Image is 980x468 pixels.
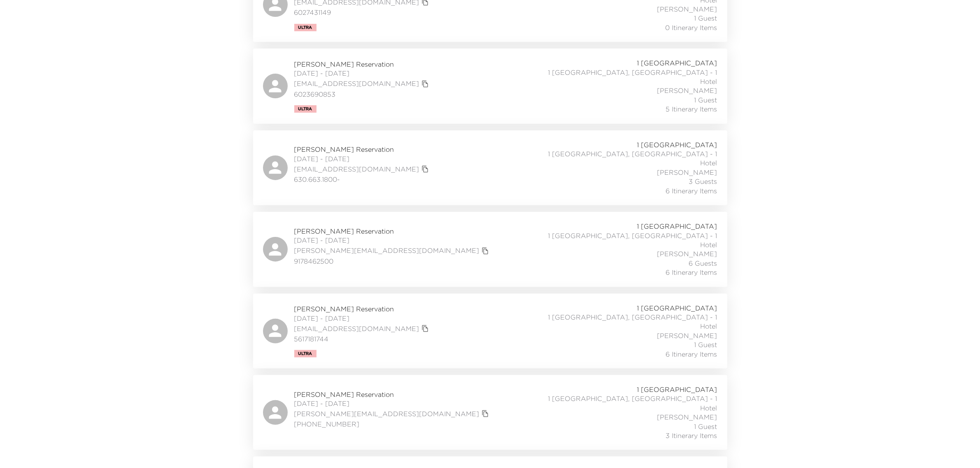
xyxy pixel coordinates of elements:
span: Ultra [298,25,312,30]
span: 1 [GEOGRAPHIC_DATA], [GEOGRAPHIC_DATA] - 1 Hotel [535,313,717,331]
button: copy primary member email [480,408,491,419]
span: 1 [GEOGRAPHIC_DATA], [GEOGRAPHIC_DATA] - 1 Hotel [535,149,717,168]
span: 1 Guest [694,14,717,23]
a: [PERSON_NAME] Reservation[DATE] - [DATE][EMAIL_ADDRESS][DOMAIN_NAME]copy primary member email630.... [253,130,727,205]
span: 5617181744 [294,334,431,343]
span: 6 Itinerary Items [666,350,717,359]
span: 1 Guest [694,422,717,431]
span: 1 [GEOGRAPHIC_DATA] [637,58,717,67]
a: [PERSON_NAME] Reservation[DATE] - [DATE][EMAIL_ADDRESS][DOMAIN_NAME]copy primary member email6023... [253,49,727,123]
span: 6 Guests [689,259,717,268]
span: 3 Itinerary Items [666,431,717,440]
span: 6 Itinerary Items [666,186,717,195]
span: [DATE] - [DATE] [294,236,491,245]
button: copy primary member email [419,323,431,334]
span: [PERSON_NAME] Reservation [294,60,431,69]
span: 1 [GEOGRAPHIC_DATA] [637,385,717,394]
span: Ultra [298,351,312,356]
span: 9178462500 [294,257,491,266]
a: [EMAIL_ADDRESS][DOMAIN_NAME] [294,164,419,174]
span: 0 Itinerary Items [666,23,717,32]
span: 1 Guest [694,340,717,349]
span: 1 [GEOGRAPHIC_DATA], [GEOGRAPHIC_DATA] - 1 Hotel [535,394,717,412]
span: 1 Guest [694,95,717,104]
span: [PERSON_NAME] Reservation [294,227,491,236]
span: 6023690853 [294,90,431,99]
a: [EMAIL_ADDRESS][DOMAIN_NAME] [294,79,419,88]
span: 1 [GEOGRAPHIC_DATA] [637,222,717,231]
a: [PERSON_NAME][EMAIL_ADDRESS][DOMAIN_NAME] [294,409,480,418]
a: [PERSON_NAME][EMAIL_ADDRESS][DOMAIN_NAME] [294,246,480,255]
span: [DATE] - [DATE] [294,154,431,163]
span: [PERSON_NAME] [657,5,717,14]
span: Ultra [298,107,312,111]
a: [EMAIL_ADDRESS][DOMAIN_NAME] [294,324,419,333]
span: 1 [GEOGRAPHIC_DATA], [GEOGRAPHIC_DATA] - 1 Hotel [535,68,717,86]
span: 1 [GEOGRAPHIC_DATA], [GEOGRAPHIC_DATA] - 1 Hotel [535,231,717,250]
span: [PHONE_NUMBER] [294,419,491,429]
span: [PERSON_NAME] Reservation [294,304,431,313]
span: [PERSON_NAME] Reservation [294,145,431,154]
span: 5 Itinerary Items [666,104,717,114]
span: 6027431149 [294,8,431,17]
span: [DATE] - [DATE] [294,69,431,78]
a: [PERSON_NAME] Reservation[DATE] - [DATE][PERSON_NAME][EMAIL_ADDRESS][DOMAIN_NAME]copy primary mem... [253,375,727,450]
span: [PERSON_NAME] [657,249,717,258]
span: 630.663.1800- [294,175,431,184]
span: [PERSON_NAME] [657,86,717,95]
span: [PERSON_NAME] [657,331,717,340]
a: [PERSON_NAME] Reservation[DATE] - [DATE][PERSON_NAME][EMAIL_ADDRESS][DOMAIN_NAME]copy primary mem... [253,212,727,287]
span: [PERSON_NAME] Reservation [294,390,491,399]
span: 1 [GEOGRAPHIC_DATA] [637,304,717,313]
span: 3 Guests [689,177,717,186]
a: [PERSON_NAME] Reservation[DATE] - [DATE][EMAIL_ADDRESS][DOMAIN_NAME]copy primary member email5617... [253,294,727,368]
span: 6 Itinerary Items [666,268,717,277]
span: [DATE] - [DATE] [294,399,491,408]
span: [DATE] - [DATE] [294,314,431,323]
button: copy primary member email [480,245,491,257]
span: 1 [GEOGRAPHIC_DATA] [637,140,717,149]
span: [PERSON_NAME] [657,412,717,422]
button: copy primary member email [419,78,431,90]
button: copy primary member email [419,163,431,175]
span: [PERSON_NAME] [657,168,717,177]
